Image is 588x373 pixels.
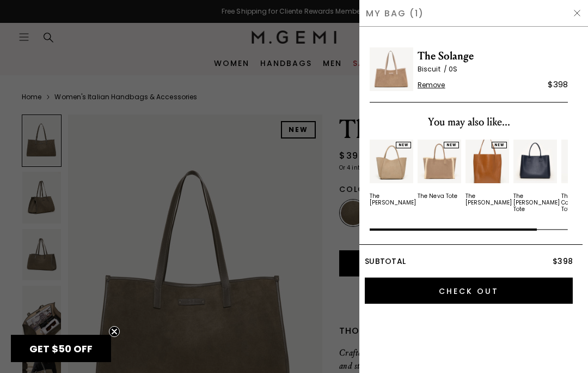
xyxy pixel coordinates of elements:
span: The Solange [418,47,568,65]
div: The Neva Tote [418,193,457,200]
span: 0S [449,64,457,74]
img: Hide Drawer [573,9,581,17]
a: NEWThe [PERSON_NAME] [370,140,413,206]
div: $398 [548,78,568,91]
div: The [PERSON_NAME] [370,193,416,206]
div: 1 / 5 [370,140,413,213]
a: NEWThe Neva Tote [418,140,461,200]
div: NEW [396,142,411,148]
span: Biscuit [418,64,449,74]
div: You may also like... [370,113,568,131]
div: 2 / 5 [418,140,461,213]
div: GET $50 OFFClose teaser [11,335,111,362]
a: NEWThe [PERSON_NAME] [465,140,509,206]
div: The [PERSON_NAME] Tote [513,193,560,213]
img: The Solange [370,47,413,91]
span: GET $50 OFF [29,342,93,356]
div: NEW [492,142,507,148]
img: v_11050_01_Main_New_TheElenaTote_Navy_Leather_290x387_crop_center.jpg [513,140,557,183]
div: The [PERSON_NAME] [465,193,512,206]
div: NEW [444,142,459,148]
img: 7396704321595_01_Main_New_TheUrsula_Saddle_Suede_b7d4ece9-e509-4f3c-a233-e40ff8b742cc_290x387_cro... [370,140,413,183]
div: 3 / 5 [465,140,509,213]
div: 4 / 5 [513,140,557,213]
span: Remove [418,81,445,89]
span: Subtotal [365,256,406,267]
button: Close teaser [109,326,120,337]
a: The [PERSON_NAME] Tote [513,140,557,213]
img: 7402832232507_01_Main_New_TheNevaTote_Biscuit_Suede_290x387_crop_center.jpg [418,140,461,183]
span: $398 [553,256,573,267]
input: Check Out [365,278,573,304]
img: 7397608390715_01_Main_New_TheLolaTote_DarkTan_Leather_dc5f0634-04a9-4444-a11a-7675e80ac6db_290x38... [465,140,509,183]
